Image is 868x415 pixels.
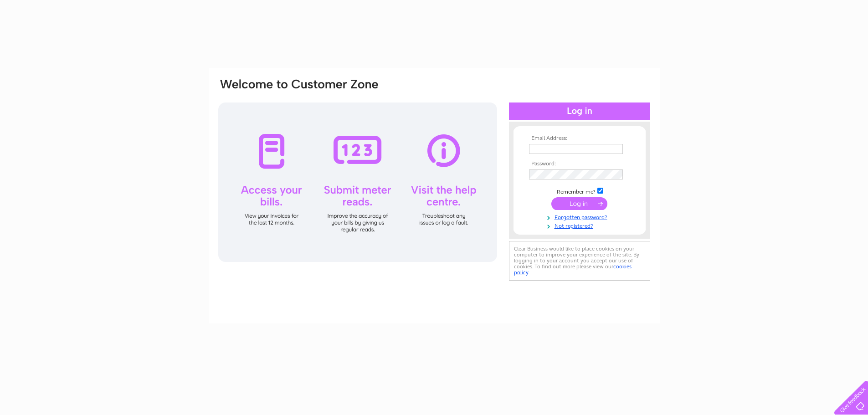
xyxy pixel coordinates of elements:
a: cookies policy [514,263,632,276]
th: Email Address: [527,135,632,142]
a: Forgotten password? [529,212,632,221]
a: Not registered? [529,221,632,230]
th: Password: [527,161,632,167]
input: Submit [551,197,607,210]
td: Remember me? [527,186,632,195]
div: Clear Business would like to place cookies on your computer to improve your experience of the sit... [509,241,650,281]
